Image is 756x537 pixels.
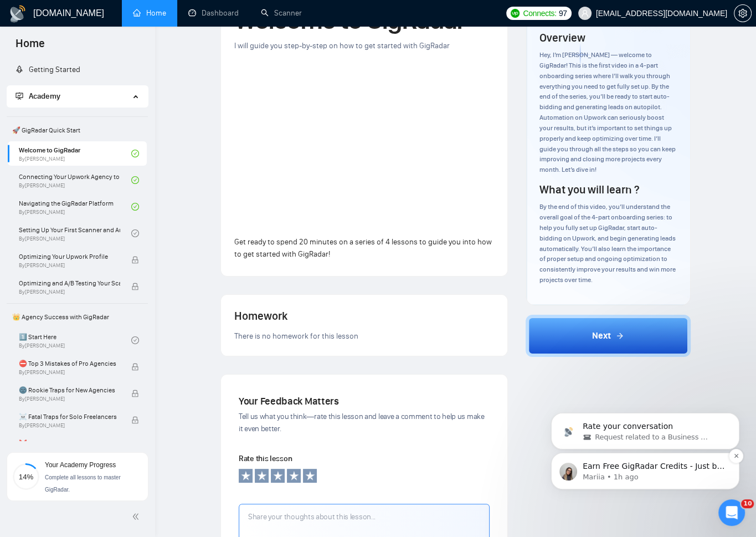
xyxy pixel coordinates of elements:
[239,454,292,463] span: Rate this lesson
[8,119,147,141] span: 🚀 GigRadar Quick Start
[131,336,139,344] span: check-circle
[234,41,450,50] span: I will guide you step-by-step on how to get started with GigRadar
[239,412,485,433] span: Tell us what you think—rate this lesson and leave a comment to help us make it even better.
[19,251,120,262] span: Optimizing Your Upwork Profile
[526,315,691,357] button: Next
[7,35,54,59] span: Home
[53,363,61,372] button: Upload attachment
[718,499,745,526] iframe: Intercom live chat
[193,4,214,25] button: Home
[19,262,120,269] span: By [PERSON_NAME]
[19,438,120,449] span: ❌ How to get banned on Upwork
[17,363,26,372] button: Emoji picker
[19,411,120,422] span: ☠️ Fatal Traps for Solo Freelancers
[734,9,751,18] span: setting
[581,9,589,17] span: user
[131,176,139,184] span: check-circle
[54,14,76,25] p: Active
[9,5,27,23] img: logo
[234,8,494,32] h1: Welcome to GigRadar
[523,7,556,19] span: Connects:
[592,329,611,342] span: Next
[261,8,302,18] a: searchScanner
[19,289,120,295] span: By [PERSON_NAME]
[54,6,126,14] h1: [PERSON_NAME]
[132,511,143,522] span: double-left
[16,65,80,74] a: rocketGetting Started
[734,9,752,18] a: setting
[7,59,148,81] li: Getting Started
[19,396,120,402] span: By [PERSON_NAME]
[9,275,213,300] div: mykhailo.s@equinox.company says…
[7,4,28,25] button: go back
[29,91,60,101] span: Academy
[19,278,120,289] span: Optimizing and A/B Testing Your Scanner for Better Results
[133,8,166,18] a: homeHome
[239,395,339,407] span: Your Feedback Matters
[16,92,23,100] span: fund-projection-screen
[131,229,139,237] span: check-circle
[559,7,567,19] span: 97
[19,385,120,396] span: 🌚 Rookie Traps for New Agencies
[102,275,213,299] div: мы это тоже обсудим?
[9,112,213,275] div: mykhailo.s@equinox.company says…
[19,221,131,246] a: Setting Up Your First Scanner and Auto-BidderBy[PERSON_NAME]
[534,342,756,507] iframe: Intercom notifications message
[131,256,139,264] span: lock
[32,6,49,24] img: Profile image for Oleksandr
[131,363,139,371] span: lock
[19,141,131,166] a: Welcome to GigRadarBy[PERSON_NAME]
[190,359,208,376] button: Send a message…
[188,8,239,18] a: dashboardDashboard
[9,340,212,359] textarea: Message…
[19,422,120,429] span: By [PERSON_NAME]
[234,331,358,341] span: There is no homework for this lesson
[131,390,139,397] span: lock
[19,328,131,352] a: 1️⃣ Start HereBy[PERSON_NAME]
[19,168,131,192] a: Connecting Your Upwork Agency to GigRadarBy[PERSON_NAME]
[9,333,213,497] div: Oleksandr says…
[511,9,520,18] img: upwork-logo.png
[539,182,639,197] h4: What you will learn ?
[111,282,204,293] div: мы это тоже обсудим?
[539,202,677,285] div: By the end of this video, you’ll understand the overall goal of the 4-part onboarding series: to ...
[13,473,39,480] span: 14%
[16,91,60,101] span: Academy
[45,461,116,469] span: Your Academy Progress
[19,195,131,219] a: Navigating the GigRadar PlatformBy[PERSON_NAME]
[19,369,120,376] span: By [PERSON_NAME]
[131,283,139,290] span: lock
[8,306,147,328] span: 👑 Agency Success with GigRadar
[131,150,139,157] span: check-circle
[121,300,213,324] div: забукал на [DATE]
[539,50,677,175] div: Hey, I’m [PERSON_NAME] — welcome to GigRadar! This is the first video in a 4-part onboarding seri...
[234,308,494,324] h4: Homework
[9,333,182,477] div: Дякую, отримав сповіщення. Тех сапорт команда додала вам 2 тижні вже.Щоб гіградар працював, потрі...
[35,363,44,372] button: Gif picker
[741,499,754,508] span: 10
[131,416,139,424] span: lock
[131,203,139,211] span: check-circle
[9,300,213,333] div: mykhailo.s@equinox.company says…
[234,237,492,259] span: Get ready to spend 20 minutes on a series of 4 lessons to guide you into how to get started with ...
[45,474,121,493] span: Complete all lessons to master GigRadar.
[19,358,120,369] span: ⛔ Top 3 Mistakes of Pro Agencies
[18,43,163,63] a: [URL][DOMAIN_NAME][PERSON_NAME]
[539,30,585,45] h4: Overview
[734,4,752,22] button: setting
[130,306,204,318] div: забукал на [DATE]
